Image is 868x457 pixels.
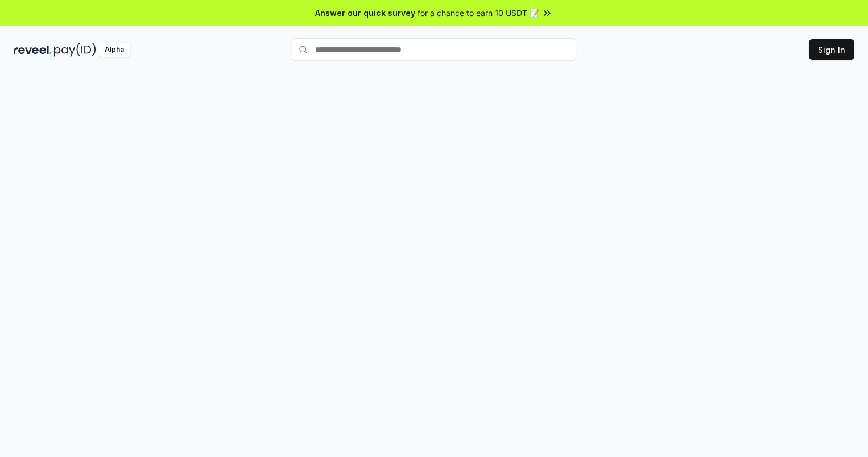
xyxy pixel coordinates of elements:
button: Sign In [809,39,854,60]
div: Alpha [98,43,130,57]
span: for a chance to earn 10 USDT 📝 [418,7,539,19]
span: Answer our quick survey [315,7,415,19]
img: pay_id [54,43,96,57]
img: reveel_dark [14,43,52,57]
